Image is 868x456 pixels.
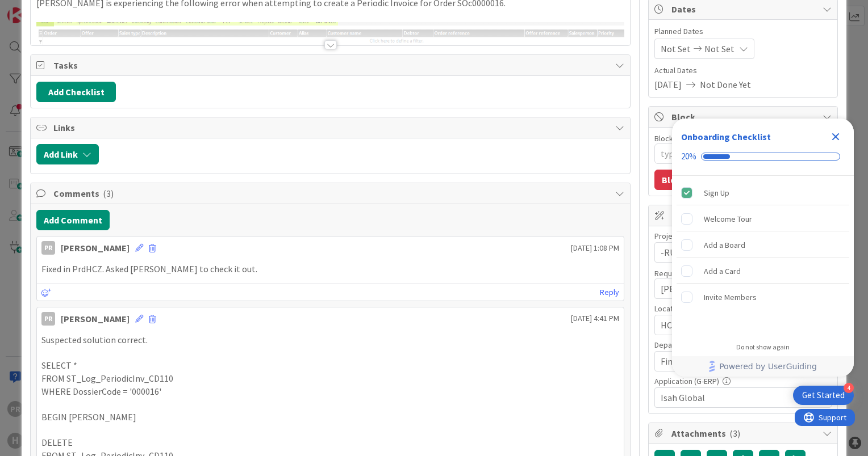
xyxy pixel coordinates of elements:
[677,233,849,257] div: Add a Board is incomplete.
[654,26,832,37] span: Planned Dates
[41,263,619,276] p: Fixed in PrdHCZ. Asked [PERSON_NAME] to check it out.
[661,354,812,368] span: Finance
[677,180,849,205] div: Sign Up is complete.
[704,42,735,56] span: Not Set
[654,65,832,77] span: Actual Dates
[654,78,682,91] span: [DATE]
[654,133,710,143] label: Blocked Reason
[41,385,619,398] p: WHERE DossierCode = '000016'
[654,170,693,190] button: Block
[677,206,849,231] div: Welcome Tour is incomplete.
[681,151,845,162] div: Checklist progress: 20%
[36,210,110,230] button: Add Comment
[672,356,854,377] div: Footer
[41,241,55,255] div: PR
[681,130,771,143] div: Onboarding Checklist
[661,391,812,404] span: Isah Global
[671,2,817,16] span: Dates
[844,383,854,393] div: 4
[671,110,817,124] span: Block
[736,343,790,352] div: Do not show again
[61,241,130,255] div: [PERSON_NAME]
[36,82,116,102] button: Add Checklist
[654,305,832,313] div: Location
[704,238,745,252] div: Add a Board
[672,119,854,377] div: Checklist Container
[700,78,751,91] span: Not Done Yet
[671,209,817,222] span: Custom Fields
[672,176,854,335] div: Checklist items
[53,121,610,134] span: Links
[600,285,619,299] a: Reply
[729,428,740,439] span: ( 3 )
[654,232,832,240] div: Project
[41,436,619,449] p: DELETE
[671,427,817,440] span: Attachments
[661,244,806,260] span: -RUN-
[678,356,848,377] a: Powered by UserGuiding
[41,333,619,347] p: Suspected solution correct.
[41,359,619,372] p: SELECT *
[793,386,854,405] div: Open Get Started checklist, remaining modules: 4
[103,188,114,199] span: ( 3 )
[654,268,691,278] label: Requester
[677,259,849,284] div: Add a Card is incomplete.
[719,360,817,373] span: Powered by UserGuiding
[704,264,741,278] div: Add a Card
[661,42,691,56] span: Not Set
[802,390,845,401] div: Get Started
[681,151,696,162] div: 20%
[654,341,832,349] div: Department (G-ERP)
[571,242,619,254] span: [DATE] 1:08 PM
[61,312,130,326] div: [PERSON_NAME]
[704,212,752,226] div: Welcome Tour
[41,312,55,326] div: PR
[704,186,729,200] div: Sign Up
[53,58,610,72] span: Tasks
[53,187,610,200] span: Comments
[24,2,52,15] span: Support
[704,290,757,304] div: Invite Members
[41,372,619,385] p: FROM ST_Log_PeriodicInv_CD110
[41,411,619,424] p: BEGIN [PERSON_NAME]
[571,313,619,324] span: [DATE] 4:41 PM
[654,377,832,385] div: Application (G-ERP)
[661,318,812,332] span: HCZ
[677,285,849,310] div: Invite Members is incomplete.
[36,144,99,164] button: Add Link
[827,128,845,146] div: Close Checklist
